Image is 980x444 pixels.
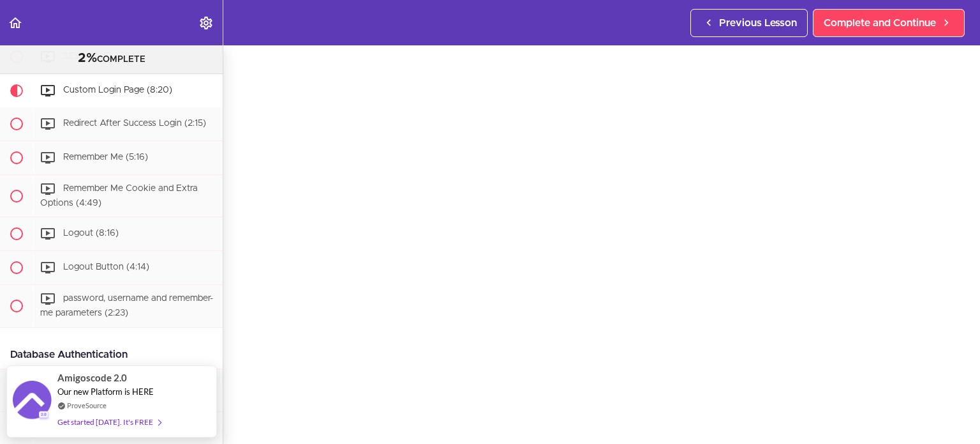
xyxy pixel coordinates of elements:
[40,295,213,318] span: password, username and remember-me parameters (2:23)
[719,15,797,31] span: Previous Lesson
[8,15,23,31] svg: Back to course curriculum
[78,52,97,65] span: 2%
[63,263,149,272] span: Logout Button (4:14)
[198,15,214,31] svg: Settings Menu
[57,387,154,397] span: Our new Platform is HERE
[63,119,206,128] span: Redirect After Success Login (2:15)
[824,15,936,31] span: Complete and Continue
[690,9,808,37] a: Previous Lesson
[63,153,148,162] span: Remember Me (5:16)
[63,229,119,238] span: Logout (8:16)
[57,371,127,385] span: Amigoscode 2.0
[16,50,207,67] div: COMPLETE
[57,415,161,429] div: Get started [DATE]. It's FREE
[67,400,107,411] a: ProveSource
[813,9,965,37] a: Complete and Continue
[40,184,198,208] span: Remember Me Cookie and Extra Options (4:49)
[63,86,172,95] span: Custom Login Page (8:20)
[13,381,51,422] img: provesource social proof notification image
